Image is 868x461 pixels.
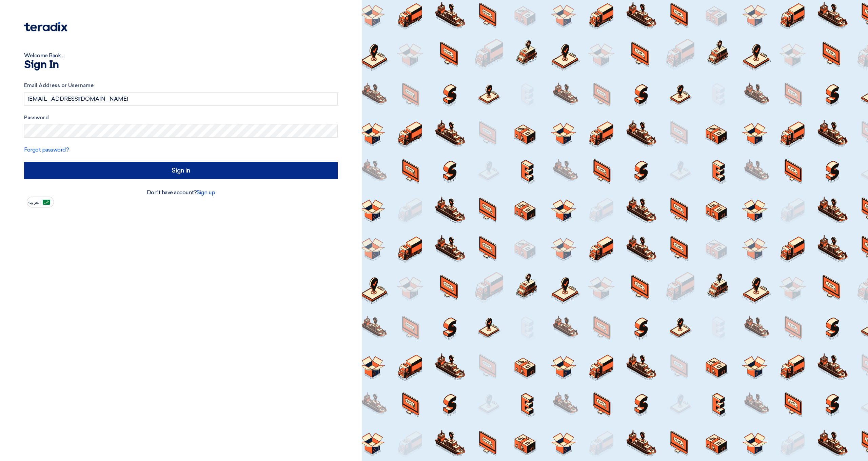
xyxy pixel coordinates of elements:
[24,162,338,179] input: Sign in
[24,22,67,32] img: Teradix logo
[24,92,338,106] input: Enter your business email or username
[24,52,338,60] div: Welcome Back ...
[24,188,338,197] div: Don't have account?
[197,189,215,196] a: Sign up
[24,82,338,89] label: Email Address or Username
[28,200,41,205] span: العربية
[24,60,338,71] h1: Sign In
[24,114,338,122] label: Password
[24,146,69,153] a: Forgot password?
[27,197,54,207] button: العربية
[43,200,50,205] img: ar-AR.png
